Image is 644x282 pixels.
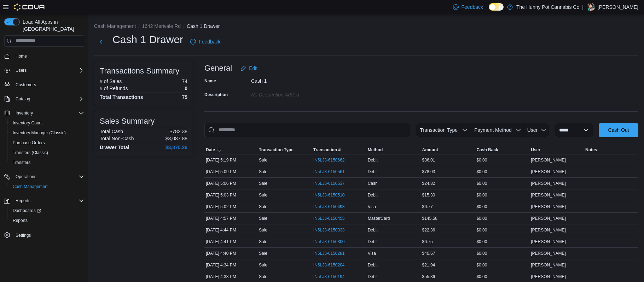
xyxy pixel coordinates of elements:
a: Customers [13,81,39,89]
span: Home [16,53,27,59]
span: Transaction Type [259,147,294,153]
span: Transfers [10,158,84,167]
span: IN5LJ3-6150333 [313,227,345,233]
span: Reports [10,216,84,225]
div: $0.00 [475,156,529,164]
h3: Transactions Summary [100,67,179,75]
a: Dashboards [10,206,44,215]
h1: Cash 1 Drawer [112,33,183,47]
button: IN5LJ3-6150662 [313,156,352,164]
h3: Sales Summary [100,117,155,125]
div: [DATE] 5:09 PM [204,168,257,176]
button: IN5LJ3-6150333 [313,226,352,234]
button: User [524,123,549,137]
button: Cash Out [599,123,638,137]
button: IN5LJ3-6150204 [313,261,352,269]
button: IN5LJ3-6150561 [313,168,352,176]
span: Debit [368,239,378,245]
p: Sale [259,274,267,280]
span: $15.30 [422,192,435,198]
div: [DATE] 5:19 PM [204,156,257,164]
span: [PERSON_NAME] [531,157,566,163]
span: Debit [368,169,378,175]
span: Purchase Orders [10,139,84,147]
button: 1642 Merivale Rd [142,23,181,29]
input: This is a search bar. As you type, the results lower in the page will automatically filter. [204,123,410,137]
a: Feedback [187,35,223,49]
p: Sale [259,216,267,221]
a: Home [13,52,30,60]
button: IN5LJ3-6150455 [313,214,352,223]
span: Inventory Manager (Classic) [13,130,66,136]
p: [PERSON_NAME] [598,3,638,11]
span: [PERSON_NAME] [531,251,566,256]
span: $145.58 [422,216,437,221]
span: $22.36 [422,227,435,233]
a: Reports [10,216,30,225]
div: $0.00 [475,261,529,269]
p: 74 [182,78,187,84]
span: IN5LJ3-6150281 [313,251,345,256]
a: Transfers (Classic) [10,148,51,157]
button: Operations [13,172,39,181]
span: $6.77 [422,204,433,210]
span: IN5LJ3-6150194 [313,274,345,280]
span: Users [16,67,27,73]
span: Home [13,52,84,60]
button: IN5LJ3-6150194 [313,272,352,281]
span: Feedback [199,38,220,45]
div: $0.00 [475,249,529,258]
p: Sale [259,262,267,268]
nav: An example of EuiBreadcrumbs [94,23,638,31]
div: [DATE] 4:41 PM [204,237,257,246]
h6: Total Non-Cash [100,136,134,141]
a: Inventory Manager (Classic) [10,129,69,137]
span: Debit [368,227,378,233]
div: $0.00 [475,272,529,281]
h4: Total Transactions [100,94,143,100]
h3: General [204,64,232,72]
button: Transaction Type [416,123,470,137]
button: Reports [7,216,87,225]
span: Debit [368,262,378,268]
span: Notes [585,147,597,153]
div: $0.00 [475,168,529,176]
span: [PERSON_NAME] [531,239,566,245]
span: Catalog [13,95,84,103]
span: User [531,147,540,153]
span: $6.75 [422,239,433,245]
span: $78.03 [422,169,435,175]
h6: Total Cash [100,129,123,134]
span: $36.01 [422,157,435,163]
a: Settings [13,231,34,240]
span: Debit [368,157,378,163]
h4: 75 [182,94,187,100]
span: Debit [368,274,378,280]
a: Transfers [10,158,33,167]
span: [PERSON_NAME] [531,262,566,268]
span: [PERSON_NAME] [531,227,566,233]
button: Cash Management [7,182,87,192]
div: [DATE] 5:02 PM [204,202,257,211]
div: Cash 1 [251,75,346,84]
span: Operations [16,174,36,180]
h6: # of Refunds [100,86,128,91]
span: Date [206,147,215,153]
span: IN5LJ3-6150300 [313,239,345,245]
span: MasterCard [368,216,390,221]
span: Transaction Type [420,127,458,133]
h4: Drawer Total [100,145,129,150]
span: Load All Apps in [GEOGRAPHIC_DATA] [20,18,84,33]
p: | [582,3,584,11]
p: Sale [259,239,267,245]
p: Sale [259,251,267,256]
button: Users [1,65,87,75]
p: Sale [259,192,267,198]
span: Inventory Count [13,120,43,126]
span: Debit [368,192,378,198]
span: [PERSON_NAME] [531,274,566,280]
button: Home [1,51,87,61]
span: User [527,127,538,133]
span: Edit [249,65,257,72]
span: IN5LJ3-6150493 [313,204,345,210]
